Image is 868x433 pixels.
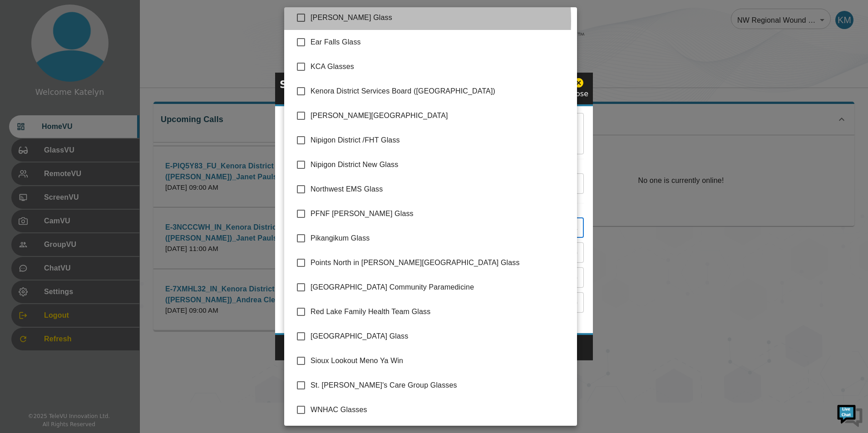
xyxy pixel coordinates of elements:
[311,184,570,195] span: Northwest EMS Glass
[311,37,570,48] span: Ear Falls Glass
[311,331,570,342] span: [GEOGRAPHIC_DATA] Glass
[149,5,171,26] div: Minimize live chat window
[311,404,570,415] span: WNHAC Glasses
[311,282,570,293] span: [GEOGRAPHIC_DATA] Community Paramedicine
[311,12,570,23] span: [PERSON_NAME] Glass
[53,114,125,206] span: We're online!
[311,61,570,72] span: KCA Glasses
[311,86,570,97] span: Kenora District Services Board ([GEOGRAPHIC_DATA])
[311,159,570,170] span: Nipigon District New Glass
[311,306,570,317] span: Red Lake Family Health Team Glass
[836,401,863,428] img: Chat Widget
[311,380,570,391] span: St. [PERSON_NAME]'s Care Group Glasses
[311,135,570,146] span: Nipigon District /FHT Glass
[311,110,570,121] span: [PERSON_NAME][GEOGRAPHIC_DATA]
[5,248,173,280] textarea: Type your message and hit 'Enter'
[311,208,570,219] span: PFNF [PERSON_NAME] Glass
[311,257,570,268] span: Points North in [PERSON_NAME][GEOGRAPHIC_DATA] Glass
[47,48,153,59] div: Chat with us now
[15,42,38,65] img: d_736959983_company_1615157101543_736959983
[311,233,570,244] span: Pikangikum Glass
[311,355,570,366] span: Sioux Lookout Meno Ya Win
